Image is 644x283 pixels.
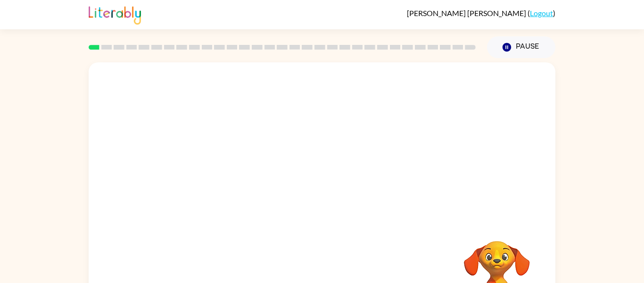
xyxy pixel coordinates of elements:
[530,9,553,17] a: Logout
[487,36,555,58] button: Pause
[89,4,141,25] img: Literably
[407,9,555,17] div: ( )
[407,9,528,17] span: [PERSON_NAME] [PERSON_NAME]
